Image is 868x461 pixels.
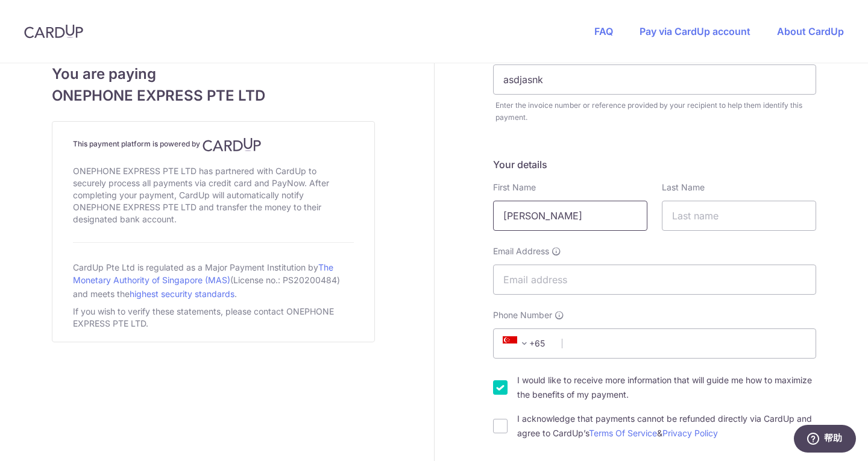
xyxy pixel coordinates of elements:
div: ONEPHONE EXPRESS PTE LTD has partnered with CardUp to securely process all payments via credit ca... [73,163,354,228]
input: Email address [493,265,816,295]
input: Last name [662,201,816,231]
span: Phone Number [493,309,552,321]
input: First name [493,201,647,231]
h5: Your details [493,157,816,172]
label: I acknowledge that payments cannot be refunded directly via CardUp and agree to CardUp’s & [517,412,816,441]
a: About CardUp [777,25,844,37]
img: CardUp [203,137,262,152]
img: CardUp [24,24,83,39]
a: Pay via CardUp account [640,25,750,37]
div: Enter the invoice number or reference provided by your recipient to help them identify this payment. [495,99,816,124]
div: CardUp Pte Ltd is regulated as a Major Payment Institution by (License no.: PS20200484) and meets... [73,257,354,303]
label: I would like to receive more information that will guide me how to maximize the benefits of my pa... [517,373,816,402]
div: If you wish to verify these statements, please contact ONEPHONE EXPRESS PTE LTD. [73,303,354,332]
label: First Name [493,181,536,193]
span: You are paying [52,63,375,85]
iframe: 打开一个小组件，您可以在其中找到更多信息 [793,425,856,455]
h4: This payment platform is powered by [73,137,354,152]
span: +65 [499,336,553,351]
span: ONEPHONE EXPRESS PTE LTD [52,85,375,107]
a: highest security standards [130,289,234,299]
a: Terms Of Service [589,428,657,438]
a: Privacy Policy [662,428,718,438]
label: Last Name [662,181,705,193]
span: +65 [503,336,532,351]
span: Email Address [493,245,549,257]
a: FAQ [594,25,613,37]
